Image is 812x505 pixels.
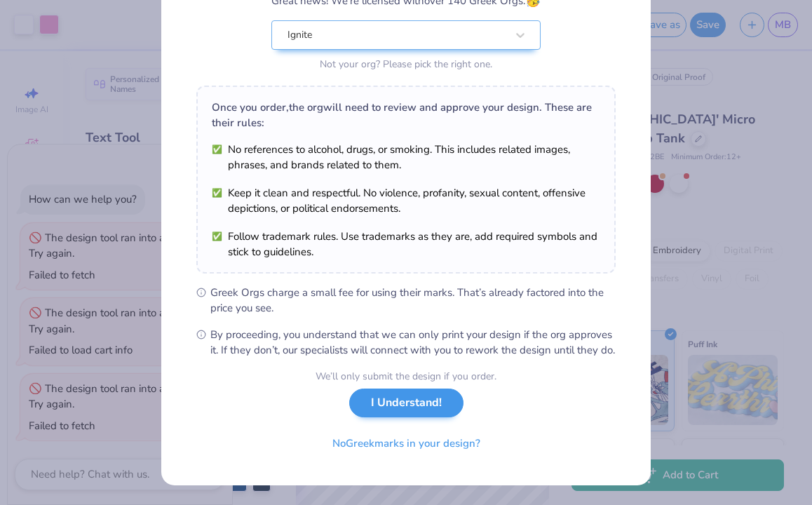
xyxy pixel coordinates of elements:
[349,389,463,417] button: I Understand!
[212,229,600,260] li: Follow trademark rules. Use trademarks as they are, add required symbols and stick to guidelines.
[210,285,616,316] span: Greek Orgs charge a small fee for using their marks. That’s already factored into the price you see.
[212,185,600,216] li: Keep it clean and respectful. No violence, profanity, sexual content, offensive depictions, or po...
[271,57,541,72] div: Not your org? Please pick the right one.
[212,142,600,173] li: No references to alcohol, drugs, or smoking. This includes related images, phrases, and brands re...
[210,327,616,358] span: By proceeding, you understand that we can only print your design if the org approves it. If they ...
[212,100,600,130] div: Once you order, the org will need to review and approve your design. These are their rules:
[320,429,492,458] button: NoGreekmarks in your design?
[316,369,496,384] div: We’ll only submit the design if you order.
